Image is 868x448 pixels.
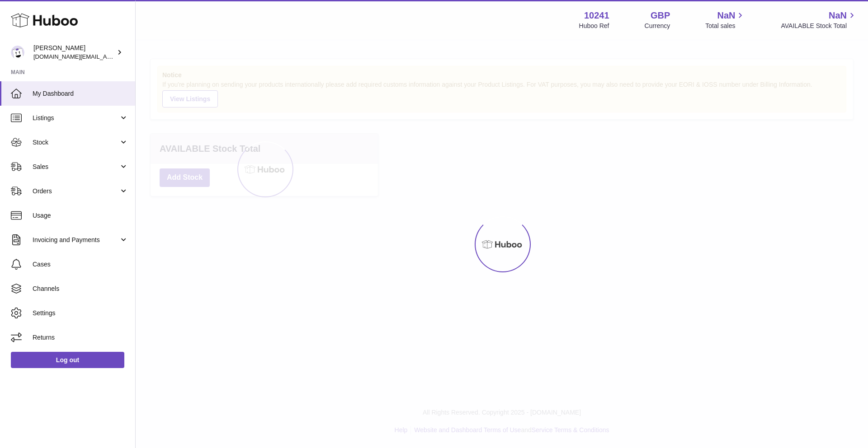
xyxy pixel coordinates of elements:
[579,22,609,30] div: Huboo Ref
[33,187,119,196] span: Orders
[33,89,128,98] span: My Dashboard
[781,9,857,30] a: NaN AVAILABLE Stock Total
[33,138,119,147] span: Stock
[781,22,857,30] span: AVAILABLE Stock Total
[33,211,128,220] span: Usage
[705,9,745,30] a: NaN Total sales
[33,309,128,317] span: Settings
[33,260,128,269] span: Cases
[33,236,119,244] span: Invoicing and Payments
[33,285,128,293] span: Channels
[717,9,735,22] span: NaN
[11,46,24,59] img: londonaquatics.online@gmail.com
[705,22,745,30] span: Total sales
[651,9,670,22] strong: GBP
[33,114,119,122] span: Listings
[645,22,670,30] div: Currency
[33,44,115,61] div: [PERSON_NAME]
[829,9,847,22] span: NaN
[11,352,124,368] a: Log out
[33,163,119,171] span: Sales
[33,333,128,342] span: Returns
[33,53,180,60] span: [DOMAIN_NAME][EMAIL_ADDRESS][DOMAIN_NAME]
[584,9,609,22] strong: 10241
